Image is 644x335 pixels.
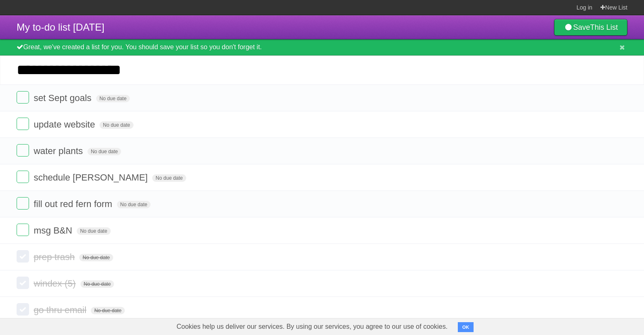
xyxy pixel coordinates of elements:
label: Done [17,118,29,130]
label: Done [17,144,29,157]
span: windex (5) [34,278,78,289]
label: Done [17,250,29,263]
span: No due date [117,201,151,208]
span: Cookies help us deliver our services. By using our services, you agree to our use of cookies. [168,318,456,335]
span: No due date [91,307,124,314]
span: water plants [34,146,85,156]
span: msg B&N [34,225,74,236]
button: OK [458,322,474,332]
span: No due date [79,254,113,261]
span: My to-do list [DATE] [17,22,104,33]
span: No due date [77,227,110,235]
label: Done [17,303,29,316]
label: Done [17,91,29,104]
span: update website [34,119,97,130]
label: Done [17,224,29,236]
span: No due date [80,280,114,288]
b: This List [590,23,618,31]
span: schedule [PERSON_NAME] [34,172,150,183]
span: No due date [87,148,121,155]
a: SaveThis List [554,19,627,36]
label: Done [17,277,29,289]
label: Done [17,171,29,183]
span: set Sept goals [34,93,93,103]
span: prep trash [34,252,77,262]
span: No due date [100,121,133,129]
span: No due date [96,95,130,102]
span: go thru email [34,305,88,315]
label: Done [17,197,29,210]
span: fill out red fern form [34,199,114,209]
span: No due date [152,174,186,182]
